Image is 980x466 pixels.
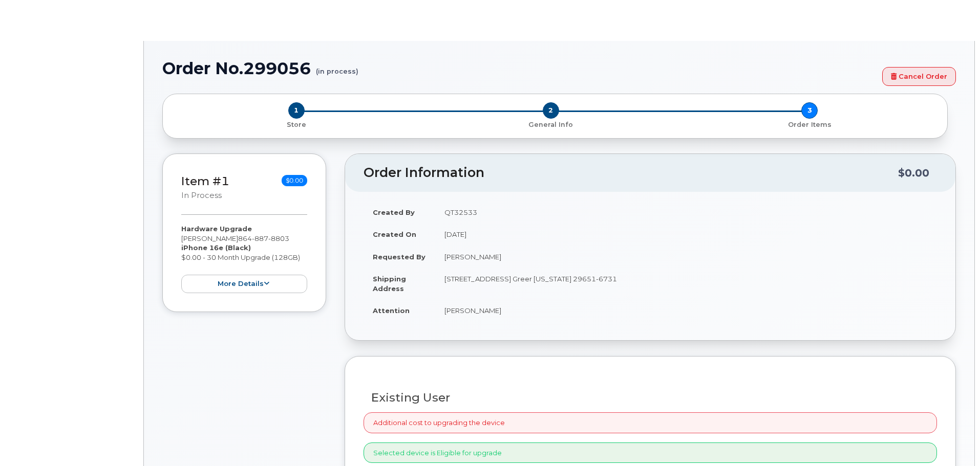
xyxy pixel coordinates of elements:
[175,120,417,129] p: Store
[421,119,680,129] a: 2 General Info
[898,163,929,183] div: $0.00
[171,119,421,129] a: 1 Store
[181,191,222,200] small: in process
[425,120,676,129] p: General Info
[282,175,307,186] span: $0.00
[364,442,937,463] div: Selected device is Eligible for upgrade
[252,234,268,242] span: 887
[543,102,559,119] span: 2
[162,59,877,77] h1: Order No.299056
[371,391,929,404] h3: Existing User
[373,275,406,293] strong: Shipping Address
[181,224,307,293] div: [PERSON_NAME] $0.00 - 30 Month Upgrade (128GB)
[435,299,937,322] td: [PERSON_NAME]
[364,166,898,180] h2: Order Information
[373,230,416,238] strong: Created On
[181,225,252,233] strong: Hardware Upgrade
[268,234,289,242] span: 8803
[882,67,956,86] a: Cancel Order
[373,253,425,261] strong: Requested By
[373,306,410,315] strong: Attention
[316,59,358,75] small: (in process)
[364,412,937,433] div: Additional cost to upgrading the device
[435,246,937,268] td: [PERSON_NAME]
[435,201,937,224] td: QT32533
[181,243,251,252] strong: iPhone 16e (Black)
[373,208,415,216] strong: Created By
[238,234,289,242] span: 864
[181,275,307,294] button: more details
[435,223,937,246] td: [DATE]
[288,102,305,119] span: 1
[181,174,229,188] a: Item #1
[435,268,937,299] td: [STREET_ADDRESS] Greer [US_STATE] 29651-6731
